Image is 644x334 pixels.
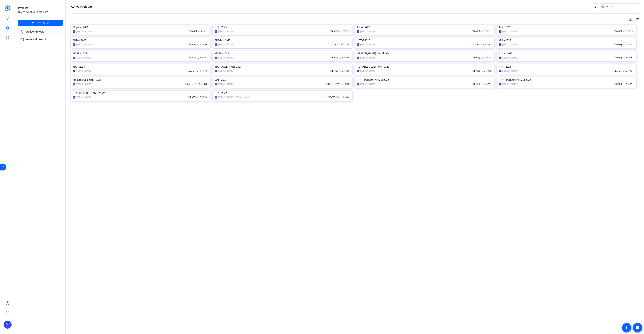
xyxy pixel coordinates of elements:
[202,70,204,72] span: radio
[198,30,200,32] span: group
[31,21,35,25] mat-icon: add
[330,70,332,72] span: calendar_today
[486,57,492,59] span: / 10
[5,5,10,11] img: blue-gradient.svg
[338,56,340,58] span: group
[613,70,621,72] span: [DATE]
[614,30,616,32] span: calendar_today
[202,70,207,72] span: / 15
[357,38,492,43] div: NCTM 2025
[202,43,204,45] span: radio
[486,70,492,72] span: / 32
[4,321,12,329] div: GV
[499,38,634,43] div: MHI - 2025
[623,43,627,46] span: / 6
[344,70,350,72] span: / 38
[186,70,194,72] span: [DATE]
[606,5,636,9] input: Search
[196,57,201,59] span: / 6
[218,69,233,73] div: [PERSON_NAME]
[73,25,208,30] div: Wayfair - 2025
[614,56,616,58] span: calendar_today
[198,30,202,33] span: / 1
[486,70,488,72] span: radio
[472,83,474,85] span: calendar_today
[471,43,473,45] span: calendar_today
[73,77,208,82] div: Amputee Coalition - 2023
[218,96,249,99] div: [PERSON_NAME] [PERSON_NAME]
[18,36,63,43] a: Archived Projects
[499,57,501,59] div: GV
[357,70,359,72] div: JK
[338,57,343,59] span: / 6
[499,51,634,56] div: AMIA - 2023
[628,83,630,85] span: radio
[73,83,75,86] div: GR
[623,83,625,85] span: group
[614,30,622,33] span: [DATE]
[329,43,331,45] span: calendar_today
[357,51,492,56] div: [PERSON_NAME] Award video
[357,43,359,46] div: SG
[614,83,622,85] span: [DATE]
[479,43,481,45] span: group
[215,51,350,56] div: MDRT - 2024
[196,96,198,98] span: group
[329,43,336,46] span: [DATE]
[360,30,375,33] div: [PERSON_NAME]
[335,83,337,85] span: group
[73,38,208,43] div: APTA - 2025
[343,96,350,98] span: / 428
[357,57,359,59] div: HDV
[215,83,217,86] div: GR
[486,83,492,85] span: / 16
[218,30,233,33] div: [PERSON_NAME]
[635,17,639,21] mat-icon: list
[472,70,480,72] span: [DATE]
[628,83,634,85] span: / 16
[186,70,189,72] span: calendar_today
[76,69,91,73] div: [PERSON_NAME]
[195,70,201,72] span: / 11
[480,83,482,85] span: group
[330,30,338,33] span: [DATE]
[195,70,197,72] span: group
[614,43,616,45] span: calendar_today
[76,30,91,33] div: [PERSON_NAME]
[338,30,340,32] span: group
[76,83,91,86] div: [PERSON_NAME]
[628,43,634,46] span: / 85
[337,43,339,45] span: group
[196,43,201,46] span: / 6
[628,57,634,59] span: / 62
[194,83,196,85] span: group
[499,43,501,46] div: SG
[502,83,518,86] div: [PERSON_NAME]
[327,96,329,98] span: calendar_today
[628,17,632,21] mat-icon: tune
[360,83,375,86] div: [PERSON_NAME]
[326,83,334,85] span: [DATE]
[360,43,375,46] div: [PERSON_NAME]
[357,64,492,69] div: AMPUTEE COALITION - 2023
[215,25,350,30] div: NTL - 2025
[188,57,196,59] span: [DATE]
[188,43,196,46] span: [DATE]
[215,38,350,43] div: SNMMI - 2025
[614,57,622,59] span: [DATE]
[202,43,207,46] span: / 86
[502,43,518,46] div: [PERSON_NAME]
[18,28,63,35] a: Active Projects
[215,57,217,59] div: JD
[201,83,207,85] span: / 170
[486,30,492,33] span: / 19
[218,83,233,86] div: [PERSON_NAME]
[18,6,63,10] div: Projects
[73,57,75,59] div: SG
[73,70,75,72] div: JD
[215,30,217,33] div: SG
[344,57,350,59] span: / 86
[218,43,233,46] div: [PERSON_NAME]
[613,70,615,72] span: calendar_today
[201,83,203,85] span: radio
